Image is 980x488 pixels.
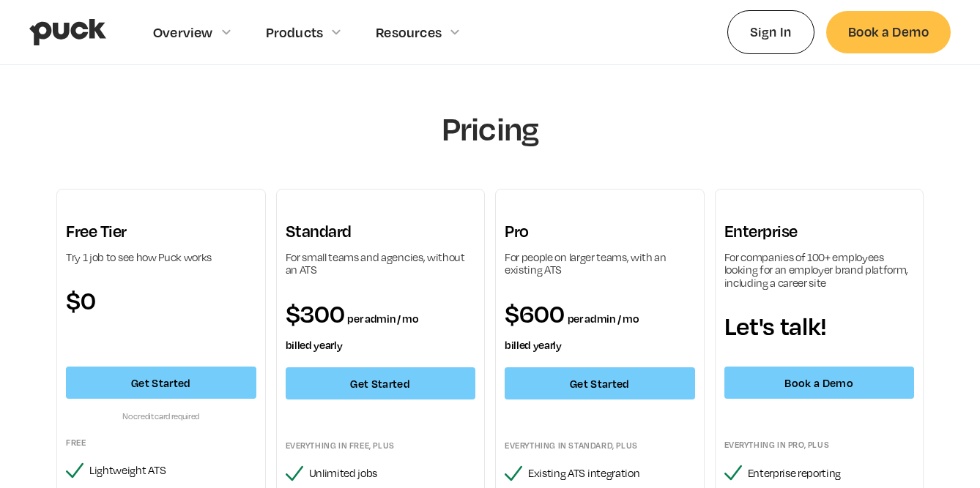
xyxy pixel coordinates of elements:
[505,300,695,353] div: $600
[66,437,256,448] div: Free
[505,367,695,399] a: Get Started
[66,367,256,399] a: Get Started
[66,410,256,422] div: No credit card required
[376,24,442,40] div: Resources
[309,467,476,480] div: Unlimited jobs
[286,251,476,277] div: For small teams and agencies, without an ATS
[505,221,695,242] h3: Pro
[505,440,695,451] div: Everything in standard, plus
[153,24,213,40] div: Overview
[724,439,915,451] div: Everything in pro, plus
[252,109,728,148] h1: Pricing
[286,221,476,242] h3: Standard
[266,24,324,40] div: Products
[66,221,256,242] h3: Free Tier
[286,440,476,451] div: Everything in FREE, plus
[724,221,915,242] h3: Enterprise
[505,312,639,351] span: per admin / mo billed yearly
[528,467,695,480] div: Existing ATS integration
[724,251,915,290] div: For companies of 100+ employees looking for an employer brand platform, including a career site
[826,11,951,53] a: Book a Demo
[286,312,419,351] span: per admin / mo billed yearly
[724,312,915,339] div: Let's talk!
[286,300,476,353] div: $300
[727,10,814,53] a: Sign In
[748,467,915,480] div: Enterprise reporting
[66,251,256,264] div: Try 1 job to see how Puck works
[89,464,256,477] div: Lightweight ATS
[66,287,256,313] div: $0
[505,251,695,277] div: For people on larger teams, with an existing ATS
[286,367,476,399] a: Get Started
[724,367,915,399] a: Book a Demo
